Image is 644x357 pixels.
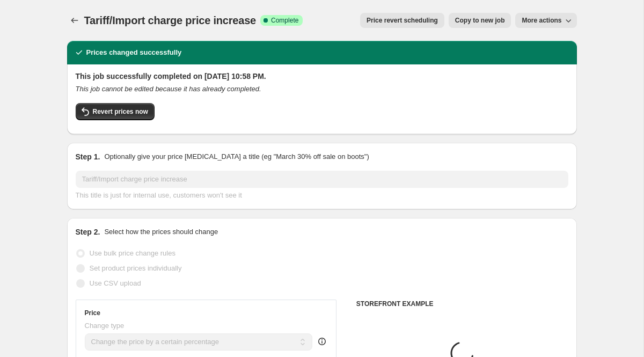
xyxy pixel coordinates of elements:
h6: STOREFRONT EXAMPLE [356,300,568,308]
input: 30% off holiday sale [76,171,568,188]
button: Price revert scheduling [360,13,444,28]
span: Change type [85,322,125,330]
span: Tariff/Import charge price increase [84,14,257,26]
span: More actions [522,16,561,25]
p: Optionally give your price [MEDICAL_DATA] a title (eg "March 30% off sale on boots") [104,151,369,162]
div: help [317,336,327,347]
span: Use CSV upload [90,279,141,287]
p: Select how the prices should change [104,227,218,237]
span: This title is just for internal use, customers won't see it [76,191,242,199]
h2: This job successfully completed on [DATE] 10:58 PM. [76,71,568,82]
span: Set product prices individually [90,264,182,272]
span: Copy to new job [455,16,505,25]
button: More actions [515,13,576,28]
button: Revert prices now [76,103,155,120]
span: Revert prices now [93,107,148,116]
button: Copy to new job [449,13,511,28]
h2: Step 1. [76,151,100,162]
span: Use bulk price change rules [90,249,175,257]
h3: Price [85,309,100,317]
i: This job cannot be edited because it has already completed. [76,85,261,93]
h2: Step 2. [76,227,100,237]
span: Price revert scheduling [367,16,438,25]
button: Price change jobs [67,13,82,28]
span: Complete [271,16,298,25]
h2: Prices changed successfully [86,47,182,58]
